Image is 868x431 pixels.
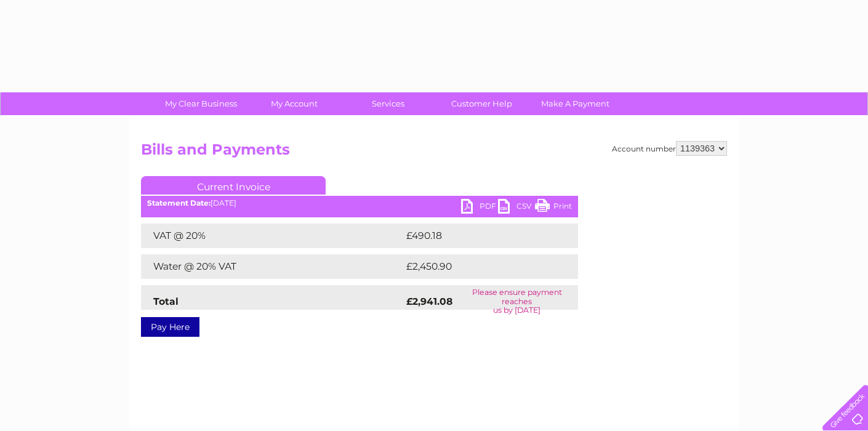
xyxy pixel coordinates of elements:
td: Water @ 20% VAT [141,254,403,279]
a: Make A Payment [524,92,626,115]
td: VAT @ 20% [141,224,403,248]
a: Services [337,92,439,115]
strong: Total [153,296,179,307]
a: My Account [244,92,345,115]
a: Current Invoice [141,176,326,195]
a: PDF [461,199,498,217]
a: Pay Here [141,317,199,337]
div: Account number [612,141,727,156]
strong: £2,941.08 [406,296,452,307]
a: Print [535,199,572,217]
a: My Clear Business [150,92,252,115]
td: £490.18 [403,224,556,248]
a: CSV [498,199,535,217]
div: [DATE] [141,199,578,207]
td: £2,450.90 [403,254,560,279]
td: Please ensure payment reaches us by [DATE] [456,285,578,318]
b: Statement Date: [147,198,211,207]
h2: Bills and Payments [141,141,727,164]
a: Customer Help [431,92,532,115]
